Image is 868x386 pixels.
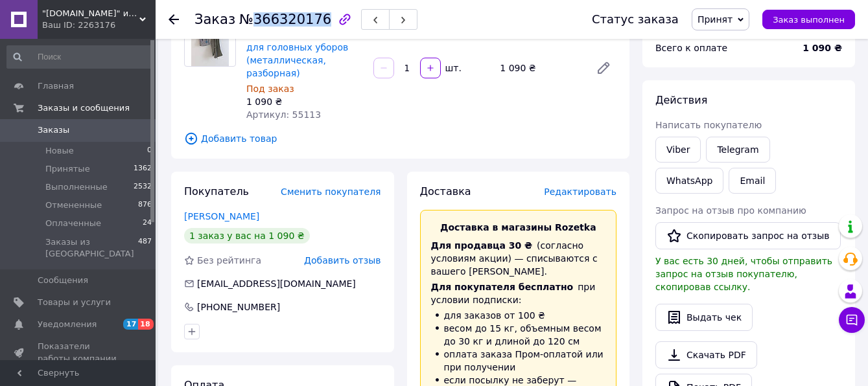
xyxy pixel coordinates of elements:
[431,240,533,251] span: Для продавца 30 ₴
[38,297,111,308] span: Товары и услуги
[184,211,259,221] a: [PERSON_NAME]
[246,109,321,120] span: Артикул: 55113
[431,282,574,292] span: Для покупателя бесплатно
[420,185,471,198] span: Доставка
[38,275,88,286] span: Сообщения
[147,145,152,157] span: 0
[42,8,139,19] span: "vts1.com.ua" интернет магазин мебели
[655,256,832,292] span: У вас есть 30 дней, чтобы отправить запрос на отзыв покупателю, скопировав ссылку.
[655,168,723,194] a: WhatsApp
[706,137,769,163] a: Telegram
[431,348,606,374] li: оплата заказа Пром-оплатой или при получении
[134,163,152,175] span: 1362
[544,187,616,197] span: Редактировать
[138,236,152,260] span: 487
[184,131,616,146] span: Добавить товар
[38,341,120,364] span: Показатели работы компании
[304,255,381,266] span: Добавить отзыв
[592,13,679,26] div: Статус заказа
[773,15,845,25] span: Заказ выполнен
[655,341,757,369] a: Скачать PDF
[143,218,152,229] span: 24
[6,45,153,69] input: Поиск
[45,218,101,229] span: Оплаченные
[729,168,776,194] button: Email
[138,319,153,330] span: 18
[431,309,606,322] li: для заказов от 100 ₴
[591,55,616,81] a: Редактировать
[45,163,90,175] span: Принятые
[38,124,69,136] span: Заказы
[655,94,707,106] span: Действия
[169,13,179,26] div: Вернуться назад
[45,181,108,193] span: Выполненные
[45,145,74,157] span: Новые
[440,222,596,233] span: Доставка в магазины Rozetka
[45,236,138,260] span: Заказы из [GEOGRAPHIC_DATA]
[138,199,152,211] span: 876
[246,16,360,78] a: Вешалка настенная Н1-60см ЧЁРНАЯ с полкой для головных уборов (металлическая, разборная)
[246,84,294,94] span: Под заказ
[38,102,130,114] span: Заказы и сообщения
[42,19,156,31] div: Ваш ID: 2263176
[45,199,102,211] span: Отмененные
[495,59,585,77] div: 1 090 ₴
[431,239,606,278] div: (согласно условиям акции) — списываются с вашего [PERSON_NAME].
[655,304,753,331] button: Выдать чек
[431,322,606,348] li: весом до 15 кг, объемным весом до 30 кг и длиной до 120 см
[698,14,733,25] span: Принят
[281,187,381,197] span: Сменить покупателя
[655,205,806,216] span: Запрос на отзыв про компанию
[196,301,281,313] div: [PHONE_NUMBER]
[123,319,138,330] span: 17
[431,280,606,306] div: при условии подписки:
[38,319,97,330] span: Уведомления
[655,222,841,249] button: Скопировать запрос на отзыв
[246,95,363,108] div: 1 090 ₴
[239,12,331,27] span: №366320176
[134,181,152,193] span: 2532
[655,43,727,53] span: Всего к оплате
[197,255,261,266] span: Без рейтинга
[442,62,463,74] div: шт.
[803,43,842,53] b: 1 090 ₴
[191,16,229,66] img: Вешалка настенная Н1-60см ЧЁРНАЯ с полкой для головных уборов (металлическая, разборная)
[38,80,74,92] span: Главная
[184,185,249,198] span: Покупатель
[655,120,762,130] span: Написать покупателю
[762,10,855,29] button: Заказ выполнен
[197,278,356,289] span: [EMAIL_ADDRESS][DOMAIN_NAME]
[184,228,310,244] div: 1 заказ у вас на 1 090 ₴
[839,307,865,333] button: Чат с покупателем
[194,12,235,27] span: Заказ
[655,137,701,163] a: Viber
